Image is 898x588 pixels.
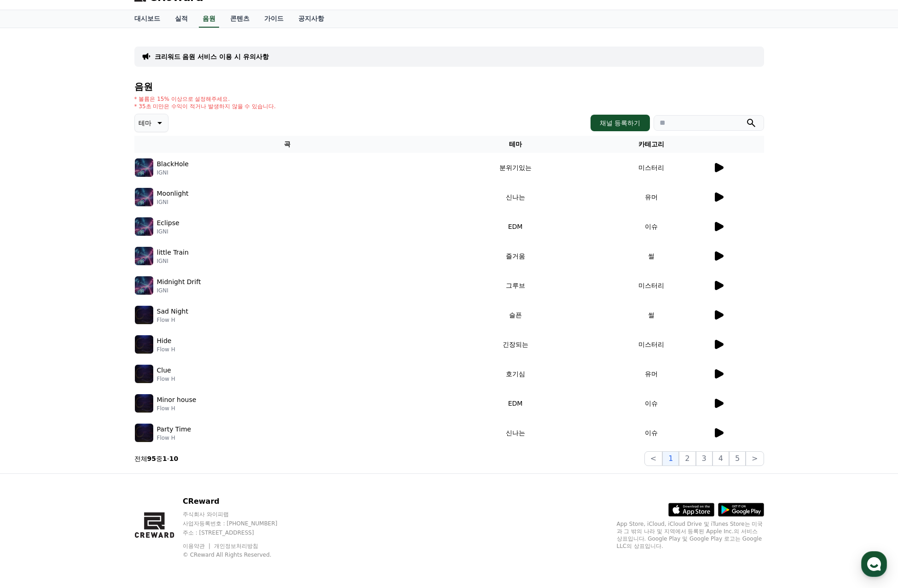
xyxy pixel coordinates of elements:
p: Midnight Drift [157,277,201,287]
button: 4 [713,451,729,466]
span: 홈 [29,306,35,313]
img: music [135,217,153,236]
th: 테마 [440,136,591,153]
a: 음원 [199,10,219,28]
img: music [135,247,153,265]
td: 신나는 [440,182,591,212]
p: Minor house [157,395,197,405]
p: © CReward All Rights Reserved. [183,551,295,559]
strong: 1 [162,455,167,462]
img: music [135,306,153,324]
p: Flow H [157,375,175,383]
a: 개인정보처리방침 [214,543,258,549]
td: 유머 [591,182,712,212]
a: 공지사항 [291,10,331,28]
p: CReward [183,496,295,507]
a: 콘텐츠 [223,10,257,28]
td: EDM [440,212,591,241]
td: 이슈 [591,418,712,448]
a: 대화 [61,292,119,315]
span: 설정 [142,306,153,313]
a: 실적 [168,10,195,28]
p: * 35초 미만은 수익이 적거나 발생하지 않을 수 있습니다. [134,103,276,110]
td: 미스터리 [591,153,712,182]
p: 사업자등록번호 : [PHONE_NUMBER] [183,520,295,527]
td: 슬픈 [440,300,591,330]
button: 5 [729,451,746,466]
p: Flow H [157,405,197,412]
p: Clue [157,366,171,375]
td: 즐거움 [440,241,591,271]
th: 곡 [134,136,440,153]
span: 대화 [84,306,95,314]
td: 긴장되는 [440,330,591,359]
h4: 음원 [134,82,764,92]
p: Moonlight [157,189,189,198]
button: 채널 등록하기 [591,115,649,131]
p: IGNI [157,169,189,176]
p: IGNI [157,287,201,294]
p: Flow H [157,346,175,353]
a: 이용약관 [183,543,212,549]
td: 이슈 [591,212,712,241]
strong: 10 [169,455,178,462]
p: IGNI [157,228,180,235]
a: 홈 [3,292,61,315]
p: Sad Night [157,307,188,316]
img: music [135,335,153,354]
img: music [135,394,153,413]
button: 2 [679,451,695,466]
p: Eclipse [157,218,180,228]
td: 썰 [591,300,712,330]
a: 크리워드 음원 서비스 이용 시 유의사항 [155,52,269,61]
td: 미스터리 [591,330,712,359]
td: 신나는 [440,418,591,448]
td: 호기심 [440,359,591,389]
p: 전체 중 - [134,454,179,463]
a: 가이드 [257,10,291,28]
th: 카테고리 [591,136,712,153]
p: Flow H [157,316,188,324]
img: music [135,158,153,177]
strong: 95 [147,455,156,462]
p: BlackHole [157,159,189,169]
a: 대시보드 [127,10,168,28]
a: 설정 [119,292,177,315]
p: App Store, iCloud, iCloud Drive 및 iTunes Store는 미국과 그 밖의 나라 및 지역에서 등록된 Apple Inc.의 서비스 상표입니다. Goo... [617,520,764,550]
td: 그루브 [440,271,591,300]
button: > [746,451,764,466]
button: 테마 [134,114,168,132]
button: < [644,451,662,466]
td: 썰 [591,241,712,271]
p: Hide [157,336,172,346]
td: 유머 [591,359,712,389]
p: Flow H [157,434,191,442]
td: 분위기있는 [440,153,591,182]
p: * 볼륨은 15% 이상으로 설정해주세요. [134,95,276,103]
p: Party Time [157,425,191,434]
td: 이슈 [591,389,712,418]
td: 미스터리 [591,271,712,300]
p: 테마 [139,116,151,129]
td: EDM [440,389,591,418]
p: IGNI [157,257,189,265]
img: music [135,424,153,442]
p: IGNI [157,198,189,206]
img: music [135,365,153,383]
button: 3 [696,451,713,466]
button: 1 [662,451,679,466]
p: 주식회사 와이피랩 [183,511,295,518]
p: 주소 : [STREET_ADDRESS] [183,529,295,536]
img: music [135,276,153,295]
p: little Train [157,248,189,257]
img: music [135,188,153,206]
